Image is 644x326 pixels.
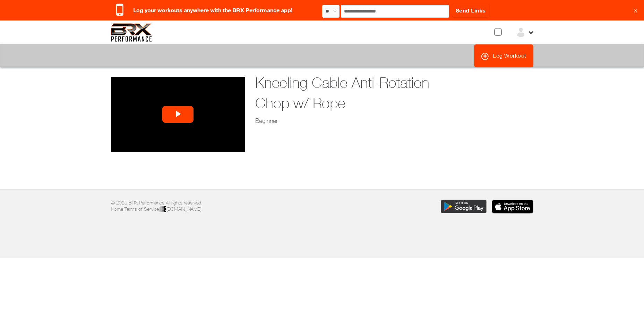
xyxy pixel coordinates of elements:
[111,77,245,152] div: Video Player
[111,206,123,212] a: Home
[111,200,317,213] p: © 2025 BRX Performance All rights reserved. | |
[255,73,461,114] h1: Kneeling Cable Anti-Rotation Chop w/ Rope
[492,200,533,214] img: Download the BRX Performance app for iOS
[452,3,489,17] a: Send Links
[474,44,533,67] a: Log Workout
[124,206,159,212] a: Terms of Service
[255,116,461,125] h2: Beginner
[160,206,166,213] img: colorblack-fill
[441,200,487,214] img: Download the BRX Performance app for Google Play
[634,7,637,14] a: X
[516,27,526,37] img: ex-default-user.svg
[160,206,201,212] a: [DOMAIN_NAME]
[162,106,194,123] button: Play Video
[111,23,152,42] img: 6f7da32581c89ca25d665dc3aae533e4f14fe3ef_original.svg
